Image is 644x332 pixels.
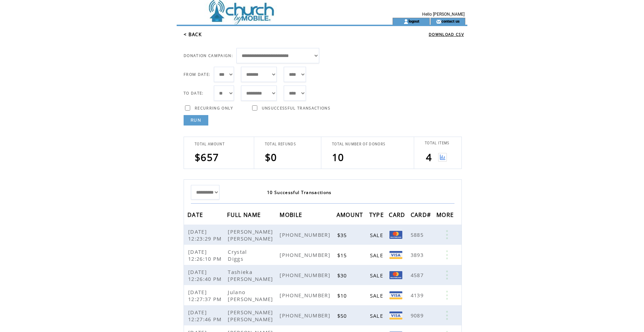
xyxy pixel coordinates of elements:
a: < BACK [184,31,202,38]
img: contact_us_icon.gif [436,19,441,24]
span: Tashieka [PERSON_NAME] [228,268,275,282]
span: [PHONE_NUMBER] [280,251,332,258]
span: 10 [332,151,344,164]
a: DATE [187,212,205,217]
span: [PERSON_NAME] [PERSON_NAME] [228,228,275,242]
span: Hello [PERSON_NAME] [422,12,465,17]
span: SALE [370,292,385,299]
a: contact us [441,19,460,23]
span: $50 [337,312,349,319]
img: Mastercard [389,231,402,239]
span: FROM DATE: [184,72,210,77]
a: DOWNLOAD CSV [429,32,464,37]
span: SALE [370,232,385,238]
img: VISA [389,291,402,299]
a: CARD [389,212,407,217]
span: [DATE] 12:26:10 PM [188,248,224,262]
span: $35 [337,232,349,238]
span: [DATE] 12:26:40 PM [188,268,224,282]
span: CARD# [411,209,433,222]
span: AMOUNT [337,209,365,222]
span: 10 Successful Transactions [267,189,332,195]
a: CARD# [411,212,433,217]
img: View graph [438,153,447,162]
span: [PHONE_NUMBER] [280,292,332,299]
span: SALE [370,252,385,259]
span: SALE [370,272,385,279]
span: 3893 [411,251,425,258]
span: [PHONE_NUMBER] [280,231,332,238]
span: 5885 [411,231,425,238]
span: 4139 [411,292,425,299]
span: [DATE] 12:23:29 PM [188,228,224,242]
span: $15 [337,252,349,259]
span: 4 [426,151,432,164]
span: [DATE] 12:27:46 PM [188,309,224,323]
a: logout [409,19,419,23]
span: DATE [187,209,205,222]
span: DONATION CAMPAIGN: [184,53,233,58]
img: Mastercard [389,271,402,279]
span: $30 [337,272,349,279]
span: CARD [389,209,407,222]
span: 9089 [411,312,425,319]
img: Visa [389,311,402,319]
img: Visa [389,251,402,259]
a: MOBILE [280,212,304,217]
span: SALE [370,312,385,319]
span: TOTAL ITEMS [425,141,450,145]
span: TOTAL NUMBER OF DONORS [332,142,385,146]
span: TOTAL REFUNDS [265,142,296,146]
a: AMOUNT [337,212,365,217]
span: [DATE] 12:27:37 PM [188,289,224,302]
span: MOBILE [280,209,304,222]
span: 4587 [411,272,425,278]
span: [PHONE_NUMBER] [280,312,332,319]
span: $0 [265,151,277,164]
span: [PHONE_NUMBER] [280,272,332,278]
span: Julano [PERSON_NAME] [228,289,275,302]
span: Crystal Diggs [228,248,247,262]
span: RECURRING ONLY [195,106,233,111]
span: UNSUCCESSFUL TRANSACTIONS [262,106,330,111]
span: TO DATE: [184,91,204,96]
span: [PERSON_NAME] [PERSON_NAME] [228,309,275,323]
img: account_icon.gif [403,19,409,24]
a: RUN [184,115,208,125]
span: TYPE [369,209,386,222]
span: $657 [195,151,219,164]
a: FULL NAME [227,212,263,217]
span: FULL NAME [227,209,263,222]
span: $10 [337,292,349,299]
a: TYPE [369,212,386,217]
span: MORE [436,209,456,222]
span: TOTAL AMOUNT [195,142,225,146]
